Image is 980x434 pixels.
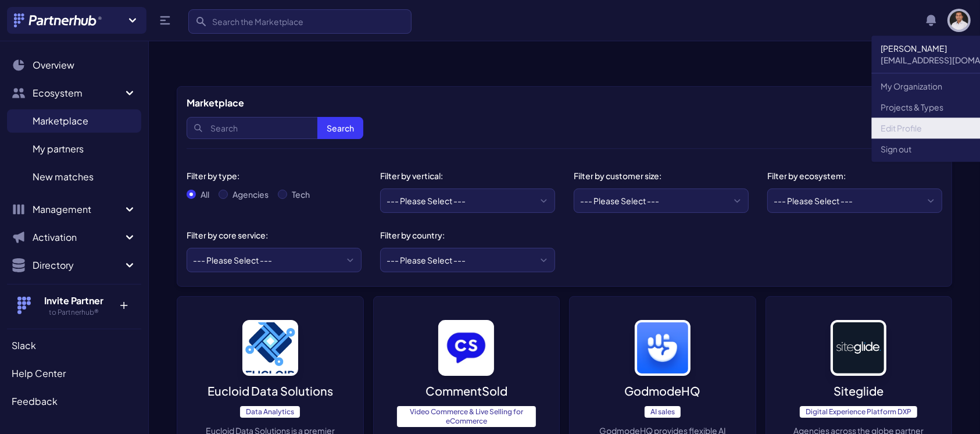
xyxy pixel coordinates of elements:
[7,390,141,413] a: Feedback
[33,114,88,128] span: Marketplace
[767,170,933,182] div: Filter by ecosystem:
[233,188,269,200] label: Agencies
[7,226,141,249] button: Activation
[12,367,66,380] span: Help Center
[12,394,58,408] span: Feedback
[635,320,691,376] img: image_alt
[33,230,123,244] span: Activation
[33,202,123,216] span: Management
[187,96,244,110] h5: Marketplace
[208,383,333,399] p: Eucloid Data Solutions
[187,229,352,241] div: Filter by core service:
[624,383,700,399] p: GodmodeHQ
[292,188,310,200] label: Tech
[7,81,141,105] button: Ecosystem
[380,229,546,241] div: Filter by country:
[800,406,917,418] span: Digital Experience Platform DXP
[574,170,739,182] div: Filter by customer size:
[14,13,103,27] img: Partnerhub® Logo
[425,383,507,399] p: CommentSold
[201,188,209,200] label: All
[112,294,137,312] p: +
[12,339,36,353] span: Slack
[7,109,141,133] a: Marketplace
[7,284,141,326] button: Invite Partner to Partnerhub® +
[7,198,141,221] button: Management
[7,54,141,77] a: Overview
[7,254,141,277] button: Directory
[438,320,494,376] img: image_alt
[37,294,112,308] h4: Invite Partner
[240,406,300,418] span: Data Analytics
[834,383,884,399] p: Siteglide
[397,406,537,427] span: Video Commerce & Live Selling for eCommerce
[7,165,141,188] a: New matches
[33,142,84,156] span: My partners
[831,320,886,376] img: image_alt
[242,320,298,376] img: image_alt
[645,406,681,418] span: AI sales
[187,170,352,182] div: Filter by type:
[187,117,363,139] input: Search
[33,86,123,100] span: Ecosystem
[188,9,412,34] input: Search the Marketplace
[950,11,968,30] img: user photo
[7,137,141,161] a: My partners
[380,170,546,182] div: Filter by vertical:
[37,308,112,317] h5: to Partnerhub®
[7,334,141,357] a: Slack
[33,58,74,72] span: Overview
[33,258,123,272] span: Directory
[7,362,141,385] a: Help Center
[33,170,94,184] span: New matches
[317,117,363,139] button: Search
